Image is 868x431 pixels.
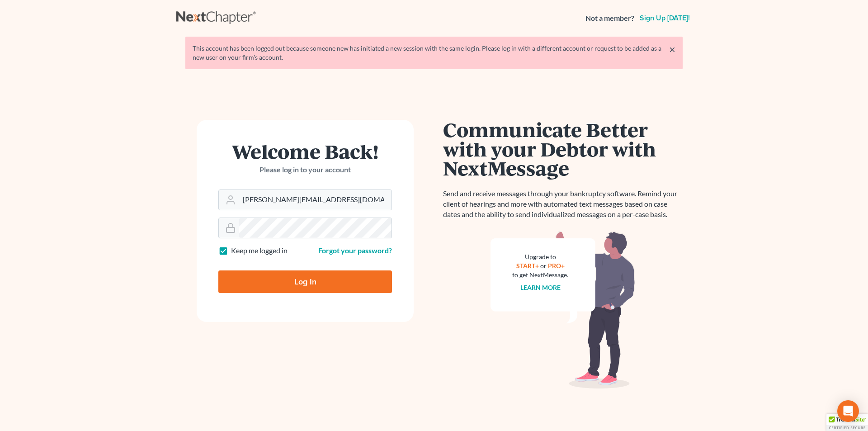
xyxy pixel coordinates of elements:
div: Open Intercom Messenger [837,400,859,422]
a: PRO+ [548,262,565,270]
input: Log In [218,270,392,293]
h1: Welcome Back! [218,142,392,161]
p: Please log in to your account [218,165,392,175]
a: Learn more [520,284,561,291]
a: × [669,44,675,55]
div: Upgrade to [512,252,568,261]
label: Keep me logged in [231,246,288,256]
img: nextmessage_bg-59042aed3d76b12b5cd301f8e5b87938c9018125f34e5fa2b7a6b67550977c72.svg [491,231,635,389]
a: START+ [516,262,539,270]
a: Forgot your password? [318,246,392,255]
div: to get NextMessage. [512,270,568,279]
h1: Communicate Better with your Debtor with NextMessage [443,120,683,178]
a: Sign up [DATE]! [638,14,692,22]
input: Email Address [239,190,392,210]
div: This account has been logged out because someone new has initiated a new session with the same lo... [193,44,675,62]
p: Send and receive messages through your bankruptcy software. Remind your client of hearings and mo... [443,189,683,220]
span: or [540,262,547,270]
div: TrustedSite Certified [826,414,868,431]
strong: Not a member? [585,13,634,24]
